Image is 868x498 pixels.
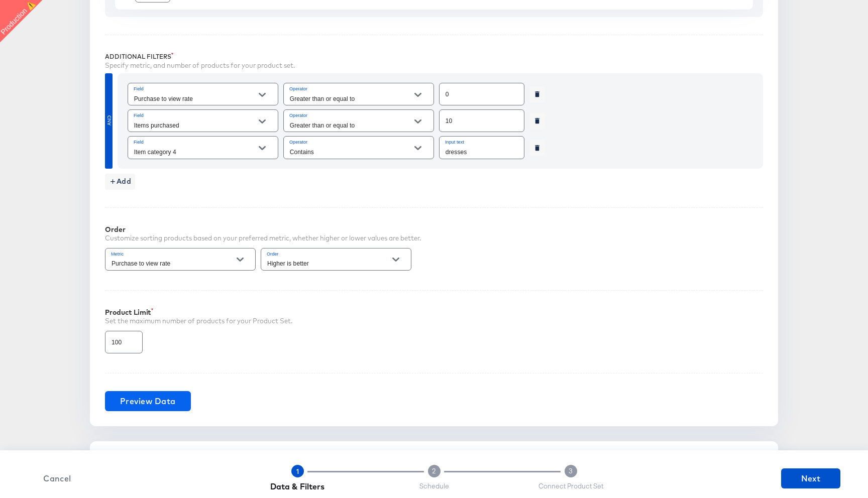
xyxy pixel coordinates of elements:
[28,471,87,485] button: Cancel
[105,316,763,326] div: Set the maximum number of products for your Product Set.
[410,141,425,156] button: Open
[32,471,83,485] span: Cancel
[538,481,603,491] span: Connect Product Set
[440,79,524,101] input: Enter a number
[105,391,191,411] button: Preview Data
[569,466,573,476] span: 3
[106,116,114,126] div: AND
[105,53,763,61] div: Additional Filters
[440,106,524,128] input: Enter a number
[255,87,270,102] button: Open
[233,252,248,267] button: Open
[388,252,403,267] button: Open
[432,466,436,476] span: 2
[440,137,524,158] input: Input search term
[105,233,421,243] div: Customize sorting products based on your preferred metric, whether higher or lower values are bet...
[781,468,840,488] button: Next
[270,481,324,491] span: Data & Filters
[255,141,270,156] button: Open
[105,308,763,316] div: Product Limit
[410,114,425,129] button: Open
[410,87,425,102] button: Open
[105,174,135,190] button: Add
[120,394,176,408] span: Preview Data
[105,225,421,233] div: Order
[296,467,299,475] span: 1
[255,114,270,129] button: Open
[105,61,763,70] div: Specify metric, and number of products for your product set.
[419,481,449,491] span: Schedule
[109,175,131,188] span: Add
[785,471,836,485] span: Next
